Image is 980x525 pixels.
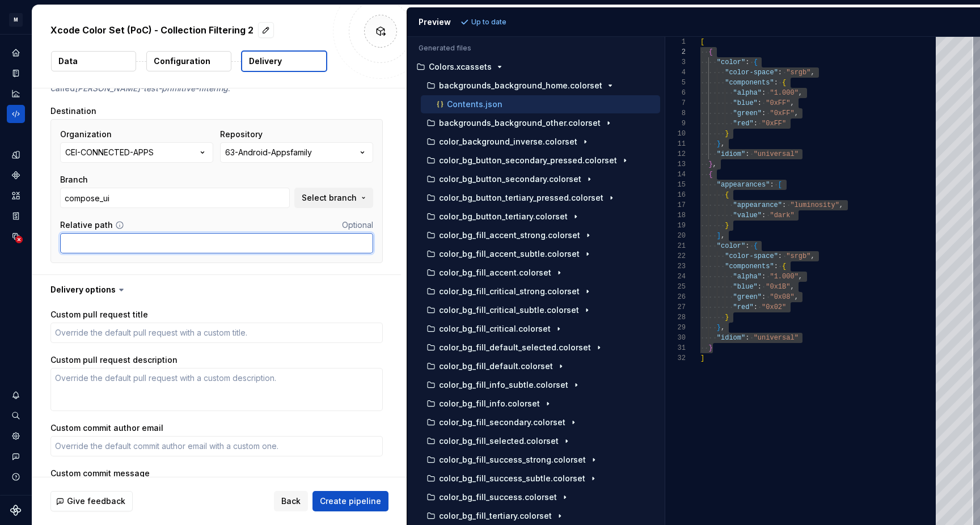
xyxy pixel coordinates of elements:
[762,89,766,97] span: :
[810,252,814,260] span: ,
[429,62,492,71] p: Colors.xcassets
[7,146,25,164] a: Design tokens
[320,496,381,507] span: Create pipeline
[778,181,782,189] span: [
[416,117,660,129] button: backgrounds_background_other.colorset
[7,227,25,245] a: Data sources
[665,282,686,292] div: 25
[439,399,540,408] p: color_bg_fill_info.colorset
[665,47,686,57] div: 2
[10,505,22,516] svg: Supernova Logo
[7,447,25,465] div: Contact support
[416,248,660,260] button: color_bg_fill_accent_subtle.colorset
[7,84,25,103] a: Analytics
[439,287,580,296] p: color_bg_fill_critical_strong.colorset
[439,175,581,184] p: color_bg_button_secondary.colorset
[312,491,388,511] button: Create pipeline
[762,120,786,128] span: "0xFF"
[700,354,704,362] span: ]
[733,201,782,209] span: "appearance"
[725,191,729,199] span: {
[416,285,660,298] button: color_bg_fill_critical_strong.colorset
[745,242,749,250] span: :
[745,334,749,342] span: :
[716,150,745,158] span: "idiom"
[790,99,794,107] span: ,
[7,427,25,445] a: Settings
[733,283,757,291] span: "blue"
[50,422,163,434] label: Custom commit author email
[753,242,757,250] span: {
[439,343,591,352] p: color_bg_fill_default_selected.colorset
[733,273,761,281] span: "alpha"
[7,166,25,184] div: Components
[753,334,798,342] span: "universal"
[721,232,725,240] span: ,
[733,211,761,219] span: "value"
[665,312,686,323] div: 28
[770,109,794,117] span: "0xFF"
[439,455,586,464] p: color_bg_fill_success_strong.colorset
[725,314,729,321] span: }
[439,81,602,90] p: backgrounds_background_home.colorset
[7,207,25,225] a: Storybook stories
[798,273,802,281] span: ,
[416,341,660,354] button: color_bg_fill_default_selected.colorset
[50,23,254,37] p: Xcode Color Set (PoC) - Collection Filtering 2
[782,262,786,270] span: {
[770,181,774,189] span: :
[7,64,25,82] a: Documentation
[770,293,794,301] span: "0x08"
[762,211,766,219] span: :
[798,89,802,97] span: ,
[721,140,725,148] span: ,
[762,273,766,281] span: :
[725,79,774,87] span: "components"
[665,251,686,261] div: 22
[665,37,686,47] div: 1
[249,56,282,67] p: Delivery
[416,173,660,185] button: color_bg_button_secondary.colorset
[439,212,568,221] p: color_bg_button_tertiary.colorset
[665,302,686,312] div: 27
[2,7,29,32] button: M
[294,188,373,208] button: Select branch
[665,210,686,221] div: 18
[416,416,660,429] button: color_bg_fill_secondary.colorset
[225,147,312,158] div: 63-Android-Appsfamily
[416,323,660,335] button: color_bg_fill_critical.colorset
[439,306,579,315] p: color_bg_fill_critical_subtle.colorset
[733,99,757,107] span: "blue"
[753,303,757,311] span: :
[439,418,565,427] p: color_bg_fill_secondary.colorset
[416,491,660,503] button: color_bg_fill_success.colorset
[439,493,557,502] p: color_bg_fill_success.colorset
[778,69,782,77] span: :
[416,304,660,316] button: color_bg_fill_critical_subtle.colorset
[665,323,686,333] div: 29
[146,51,231,71] button: Configuration
[665,78,686,88] div: 5
[762,293,766,301] span: :
[794,109,798,117] span: ,
[665,180,686,190] div: 15
[665,241,686,251] div: 21
[439,511,552,520] p: color_bg_fill_tertiary.colorset
[419,44,653,53] p: Generated files
[757,99,761,107] span: :
[50,468,150,479] label: Custom commit message
[7,386,25,404] div: Notifications
[60,188,290,208] input: Enter a branch name or select a branch
[416,435,660,447] button: color_bg_fill_selected.colorset
[439,324,551,333] p: color_bg_fill_critical.colorset
[416,379,660,391] button: color_bg_fill_info_subtle.colorset
[665,353,686,363] div: 32
[665,200,686,210] div: 17
[416,136,660,148] button: color_background_inverse.colorset
[716,232,720,240] span: ]
[412,61,660,73] button: Colors.xcassets
[471,18,506,27] p: Up to date
[9,13,23,27] div: M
